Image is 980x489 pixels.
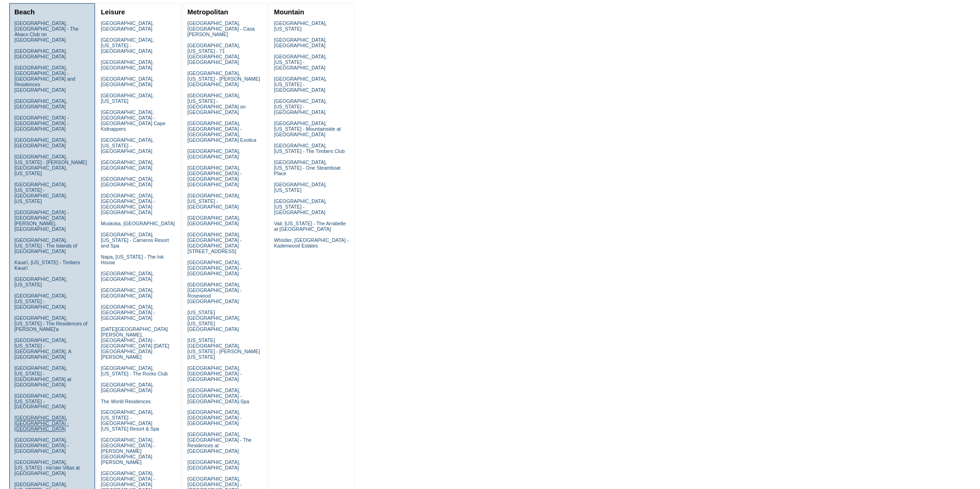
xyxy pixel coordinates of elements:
a: [GEOGRAPHIC_DATA], [US_STATE] [274,182,327,193]
a: [GEOGRAPHIC_DATA], [GEOGRAPHIC_DATA] [274,37,327,48]
a: Napa, [US_STATE] - The Ink House [101,254,164,265]
a: [GEOGRAPHIC_DATA], [GEOGRAPHIC_DATA] - [GEOGRAPHIC_DATA] and Residences [GEOGRAPHIC_DATA] [14,65,76,93]
a: [GEOGRAPHIC_DATA], [GEOGRAPHIC_DATA] - [GEOGRAPHIC_DATA] [187,365,242,382]
a: [GEOGRAPHIC_DATA], [US_STATE] - Ho'olei Villas at [GEOGRAPHIC_DATA] [14,460,80,476]
a: [GEOGRAPHIC_DATA], [US_STATE] - [GEOGRAPHIC_DATA] [274,198,327,215]
a: [GEOGRAPHIC_DATA] - [GEOGRAPHIC_DATA][PERSON_NAME], [GEOGRAPHIC_DATA] [14,210,69,232]
a: [GEOGRAPHIC_DATA], [GEOGRAPHIC_DATA] [14,137,67,148]
a: [GEOGRAPHIC_DATA], [GEOGRAPHIC_DATA] [101,59,154,70]
a: [GEOGRAPHIC_DATA], [GEOGRAPHIC_DATA] - [GEOGRAPHIC_DATA] Cape Kidnappers [101,109,165,132]
a: Metropolitan [187,8,228,16]
a: [GEOGRAPHIC_DATA], [GEOGRAPHIC_DATA] [14,48,67,59]
a: [DATE][GEOGRAPHIC_DATA][PERSON_NAME], [GEOGRAPHIC_DATA] - [GEOGRAPHIC_DATA] [DATE][GEOGRAPHIC_DAT... [101,326,169,360]
a: [GEOGRAPHIC_DATA], [US_STATE] - Mountainside at [GEOGRAPHIC_DATA] [274,121,341,137]
a: Whistler, [GEOGRAPHIC_DATA] - Kadenwood Estates [274,237,349,248]
a: [GEOGRAPHIC_DATA], [GEOGRAPHIC_DATA] [101,159,154,171]
a: [GEOGRAPHIC_DATA], [US_STATE] - [GEOGRAPHIC_DATA], A [GEOGRAPHIC_DATA] [14,337,71,360]
a: [GEOGRAPHIC_DATA], [GEOGRAPHIC_DATA] - [PERSON_NAME][GEOGRAPHIC_DATA][PERSON_NAME] [101,438,155,465]
a: [GEOGRAPHIC_DATA], [GEOGRAPHIC_DATA] - [GEOGRAPHIC_DATA] [GEOGRAPHIC_DATA] [187,165,242,187]
a: [GEOGRAPHIC_DATA], [GEOGRAPHIC_DATA] - [GEOGRAPHIC_DATA] [101,304,155,321]
a: [GEOGRAPHIC_DATA], [US_STATE] - The Timbers Club [274,143,345,154]
a: [GEOGRAPHIC_DATA], [GEOGRAPHIC_DATA] [14,98,67,109]
a: [GEOGRAPHIC_DATA], [GEOGRAPHIC_DATA] [101,287,154,298]
a: [GEOGRAPHIC_DATA], [US_STATE] - One Steamboat Place [274,159,341,176]
a: [GEOGRAPHIC_DATA], [GEOGRAPHIC_DATA] - [GEOGRAPHIC_DATA][STREET_ADDRESS] [187,232,242,254]
a: [GEOGRAPHIC_DATA], [US_STATE] - [GEOGRAPHIC_DATA] at [GEOGRAPHIC_DATA] [14,365,71,387]
a: [GEOGRAPHIC_DATA], [US_STATE] - [GEOGRAPHIC_DATA] [101,37,154,54]
a: [GEOGRAPHIC_DATA], [GEOGRAPHIC_DATA] [187,215,240,226]
a: [GEOGRAPHIC_DATA], [GEOGRAPHIC_DATA] [101,382,154,393]
a: Leisure [101,8,125,16]
a: [GEOGRAPHIC_DATA], [US_STATE] [274,20,327,32]
a: [GEOGRAPHIC_DATA], [GEOGRAPHIC_DATA] - [GEOGRAPHIC_DATA]-Spa [187,387,249,404]
a: [GEOGRAPHIC_DATA], [US_STATE] - 71 [GEOGRAPHIC_DATA], [GEOGRAPHIC_DATA] [187,43,240,65]
a: [GEOGRAPHIC_DATA], [US_STATE] [101,93,154,104]
a: Vail, [US_STATE] - The Arrabelle at [GEOGRAPHIC_DATA] [274,221,346,232]
a: [GEOGRAPHIC_DATA], [US_STATE] - [GEOGRAPHIC_DATA] [14,293,67,310]
a: [GEOGRAPHIC_DATA], [US_STATE] - The Islands of [GEOGRAPHIC_DATA] [14,237,77,254]
a: [GEOGRAPHIC_DATA], [GEOGRAPHIC_DATA] [101,176,154,187]
a: [GEOGRAPHIC_DATA], [GEOGRAPHIC_DATA] - Rosewood [GEOGRAPHIC_DATA] [187,282,242,304]
a: The World Residences [101,399,151,404]
a: [GEOGRAPHIC_DATA], [GEOGRAPHIC_DATA] - [GEOGRAPHIC_DATA], [GEOGRAPHIC_DATA] Exotica [187,121,256,143]
a: [GEOGRAPHIC_DATA], [GEOGRAPHIC_DATA] [101,76,154,87]
a: [US_STATE][GEOGRAPHIC_DATA], [US_STATE] - [PERSON_NAME] [US_STATE] [187,337,260,360]
a: [GEOGRAPHIC_DATA] - [GEOGRAPHIC_DATA] - [GEOGRAPHIC_DATA] [14,115,69,132]
a: [GEOGRAPHIC_DATA], [GEOGRAPHIC_DATA] - [GEOGRAPHIC_DATA] [14,438,69,454]
a: [GEOGRAPHIC_DATA], [GEOGRAPHIC_DATA] [187,460,240,471]
a: [GEOGRAPHIC_DATA], [US_STATE] - Carneros Resort and Spa [101,232,169,248]
a: [GEOGRAPHIC_DATA], [US_STATE] - [GEOGRAPHIC_DATA] [187,193,240,210]
a: [GEOGRAPHIC_DATA], [US_STATE] - The Rocks Club [101,365,168,376]
a: [GEOGRAPHIC_DATA], [US_STATE] - [GEOGRAPHIC_DATA] [101,137,154,154]
a: [GEOGRAPHIC_DATA], [US_STATE] - [PERSON_NAME][GEOGRAPHIC_DATA], [US_STATE] [14,154,87,176]
a: [GEOGRAPHIC_DATA], [GEOGRAPHIC_DATA] - The Residences at [GEOGRAPHIC_DATA] [187,432,252,454]
a: [GEOGRAPHIC_DATA], [GEOGRAPHIC_DATA] [101,20,154,32]
a: [GEOGRAPHIC_DATA], [US_STATE] - The Residences of [PERSON_NAME]'a [14,315,88,332]
a: [GEOGRAPHIC_DATA], [GEOGRAPHIC_DATA] - The Abaco Club on [GEOGRAPHIC_DATA] [14,20,79,43]
a: [GEOGRAPHIC_DATA], [US_STATE] - [GEOGRAPHIC_DATA] [274,76,327,93]
a: [GEOGRAPHIC_DATA], [GEOGRAPHIC_DATA] - [GEOGRAPHIC_DATA] [14,415,69,432]
a: [GEOGRAPHIC_DATA], [US_STATE] [14,276,67,287]
a: [GEOGRAPHIC_DATA], [US_STATE] - [GEOGRAPHIC_DATA] [274,98,327,115]
a: [GEOGRAPHIC_DATA], [US_STATE] - [PERSON_NAME][GEOGRAPHIC_DATA] [187,70,260,87]
a: [GEOGRAPHIC_DATA], [US_STATE] - [GEOGRAPHIC_DATA] [274,54,327,70]
a: [GEOGRAPHIC_DATA], [GEOGRAPHIC_DATA] - Casa [PERSON_NAME] [187,20,255,37]
a: [GEOGRAPHIC_DATA], [GEOGRAPHIC_DATA] - [GEOGRAPHIC_DATA] [187,410,242,426]
a: Muskoka, [GEOGRAPHIC_DATA] [101,221,175,226]
a: [US_STATE][GEOGRAPHIC_DATA], [US_STATE][GEOGRAPHIC_DATA] [187,310,240,332]
a: Mountain [274,8,304,16]
a: [GEOGRAPHIC_DATA], [GEOGRAPHIC_DATA] [101,271,154,282]
a: [GEOGRAPHIC_DATA], [US_STATE] - [GEOGRAPHIC_DATA] [14,393,67,410]
a: [GEOGRAPHIC_DATA], [US_STATE] - [GEOGRAPHIC_DATA] on [GEOGRAPHIC_DATA] [187,93,246,115]
a: Kaua'i, [US_STATE] - Timbers Kaua'i [14,260,80,271]
a: [GEOGRAPHIC_DATA], [GEOGRAPHIC_DATA] - [GEOGRAPHIC_DATA] [187,260,242,276]
a: [GEOGRAPHIC_DATA], [US_STATE] - [GEOGRAPHIC_DATA], [US_STATE] [14,182,67,204]
a: [GEOGRAPHIC_DATA], [US_STATE] - [GEOGRAPHIC_DATA] [US_STATE] Resort & Spa [101,410,159,432]
a: Beach [14,8,35,16]
a: [GEOGRAPHIC_DATA], [GEOGRAPHIC_DATA] [187,148,240,159]
a: [GEOGRAPHIC_DATA], [GEOGRAPHIC_DATA] - [GEOGRAPHIC_DATA] [GEOGRAPHIC_DATA] [101,193,155,215]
